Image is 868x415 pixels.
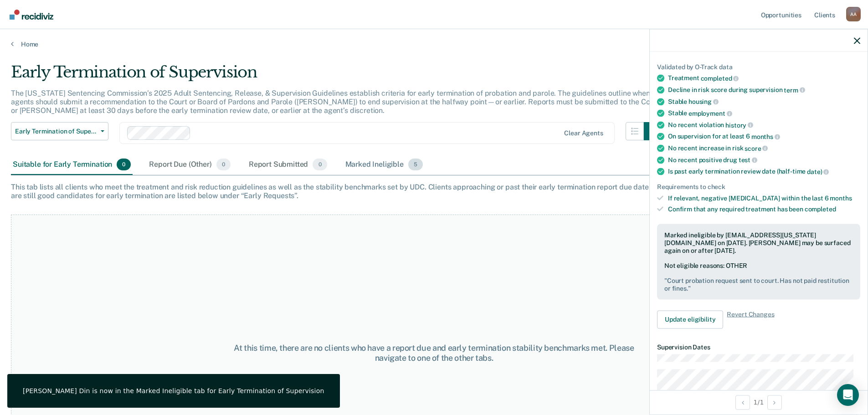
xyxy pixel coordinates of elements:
div: Clear agents [564,129,603,137]
div: [PERSON_NAME] Din is now in the Marked Ineligible tab for Early Termination of Supervision [23,387,324,395]
span: Revert Changes [727,310,774,328]
div: Requirements to check [657,183,860,190]
div: On supervision for at least 6 [668,133,860,141]
span: history [725,121,753,128]
div: This tab lists all clients who meet the treatment and risk reduction guidelines as well as the st... [11,183,857,200]
button: Profile dropdown button [846,7,861,21]
div: Is past early termination review date (half-time [668,168,860,176]
div: Report Submitted [247,155,329,175]
div: Suitable for Early Termination [11,155,133,175]
span: test [739,156,757,164]
div: Not eligible reasons: OTHER [664,262,853,292]
button: Next Opportunity [767,395,782,410]
span: Early Termination of Supervision [15,128,97,135]
div: Marked ineligible by [EMAIL_ADDRESS][US_STATE][DOMAIN_NAME] on [DATE]. [PERSON_NAME] may be surfa... [664,231,853,254]
span: 0 [117,159,131,170]
div: Report Due (Other) [147,155,232,175]
span: 0 [216,159,231,170]
div: Marked Ineligible [344,155,425,175]
div: No recent positive drug [668,156,860,164]
div: Stable [668,97,860,106]
a: Home [11,40,857,48]
span: 5 [408,159,423,170]
pre: " Court probation request sent to court. Has not paid restitution or fines. " [664,277,853,292]
div: Stable [668,109,860,118]
p: The [US_STATE] Sentencing Commission’s 2025 Adult Sentencing, Release, & Supervision Guidelines e... [11,89,659,115]
div: Validated by O-Track data [657,63,860,71]
span: employment [688,109,732,117]
span: housing [688,98,719,105]
div: No recent violation [668,121,860,129]
span: months [751,133,780,140]
button: Update eligibility [657,310,723,328]
div: 1 / 1 [650,390,868,414]
span: months [830,194,852,201]
div: No recent increase in risk [668,144,860,152]
button: Previous Opportunity [735,395,750,410]
dt: Supervision Dates [657,343,860,351]
div: Confirm that any required treatment has been [668,205,860,213]
span: term [784,86,805,93]
div: A A [846,7,861,21]
span: 0 [313,159,327,170]
div: If relevant, negative [MEDICAL_DATA] within the last 6 [668,194,860,202]
div: Open Intercom Messenger [837,384,859,406]
div: Early Termination of Supervision [11,63,662,89]
span: completed [805,205,836,213]
div: Decline in risk score during supervision [668,86,860,94]
span: score [745,144,768,152]
span: date) [807,168,829,175]
img: Recidiviz [10,10,53,20]
div: Treatment [668,74,860,82]
span: completed [701,75,739,82]
div: At this time, there are no clients who have a report due and early termination stability benchmar... [223,343,646,363]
